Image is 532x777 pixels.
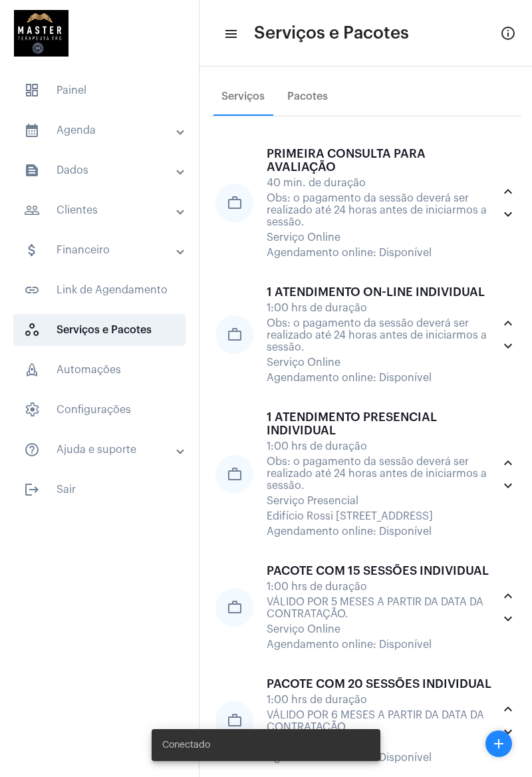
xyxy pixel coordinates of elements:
div: Agendamento online: Disponível [267,247,493,259]
mat-icon: keyboard_arrow_down [500,338,516,354]
mat-icon: sidenav icon [24,202,40,218]
mat-icon: work_outline [215,588,253,627]
mat-panel-title: Dados [24,162,178,178]
mat-icon: work_outline [215,455,253,494]
mat-icon: work_outline [215,184,253,222]
mat-icon: sidenav icon [24,482,40,498]
div: Agendamento online: Disponível [267,526,493,538]
span: Sair [13,474,186,506]
mat-icon: keyboard_arrow_down [500,611,516,627]
mat-expansion-panel-header: sidenav iconAgenda [8,114,199,146]
div: 1:00 hrs de duração [267,440,493,452]
mat-icon: keyboard_arrow_down [500,724,516,740]
span: Painel [13,75,186,106]
img: e3845785-ef01-3b55-a5bf-0db59bfb74dd.jpg [11,7,72,60]
span: Serviços e Pacotes [254,23,409,44]
span: Automações [13,354,186,386]
div: Serviço Presencial [267,495,493,507]
div: 1 ATENDIMENTO PRESENCIAL INDIVIDUAL [267,410,493,437]
button: Info [495,20,521,47]
mat-icon: sidenav icon [24,442,40,458]
mat-icon: keyboard_arrow_up [500,455,516,471]
mat-expansion-panel-header: sidenav iconAjuda e suporte [8,434,199,466]
mat-icon: keyboard_arrow_up [500,315,516,331]
mat-icon: work_outline [215,701,253,740]
mat-panel-title: Financeiro [24,242,178,258]
div: PACOTE COM 20 SESSÕES INDIVIDUAL [267,677,493,691]
mat-icon: keyboard_arrow_up [500,701,516,717]
div: Obs: o pagamento da sessão deverá ser realizado até 24 horas antes de iniciarmos a sessão. [267,317,493,353]
mat-expansion-panel-header: sidenav iconDados [8,154,199,186]
mat-icon: add [491,736,507,752]
mat-icon: keyboard_arrow_up [500,184,516,200]
span: Configurações [13,394,186,426]
mat-icon: sidenav icon [24,162,40,178]
div: Agendamento online: Disponível [267,639,493,651]
div: Edifício Rossi [STREET_ADDRESS] [267,510,493,522]
mat-icon: Info [500,25,516,41]
div: Serviço Online [267,232,493,243]
mat-icon: keyboard_arrow_down [500,206,516,222]
mat-expansion-panel-header: sidenav iconFinanceiro [8,234,199,266]
div: 1 ATENDIMENTO ON-LINE INDIVIDUAL [267,285,493,299]
div: VÁLIDO POR 5 MESES A PARTIR DA DATA DA CONTRATAÇÃO. [267,596,493,620]
div: Serviços [221,90,265,102]
div: Obs: o pagamento da sessão deverá ser realizado até 24 horas antes de iniciarmos a sessão. [267,456,493,492]
mat-expansion-panel-header: sidenav iconClientes [8,194,199,226]
span: Serviços e Pacotes [13,314,186,346]
div: Serviço Online [267,623,493,635]
mat-panel-title: Agenda [24,122,178,138]
div: 40 min. de duração [267,177,493,189]
mat-icon: work_outline [215,315,253,354]
div: PACOTE COM 15 SESSÕES INDIVIDUAL [267,564,493,577]
div: PRIMEIRA CONSULTA PARA AVALIAÇÃO [267,147,493,174]
div: Obs: o pagamento da sessão deverá ser realizado até 24 horas antes de iniciarmos a sessão. [267,192,493,228]
mat-icon: sidenav icon [24,122,40,138]
div: Pacotes [287,90,328,102]
div: 1:00 hrs de duração [267,581,493,593]
mat-icon: sidenav icon [24,282,40,298]
mat-icon: keyboard_arrow_up [500,588,516,604]
mat-icon: keyboard_arrow_down [500,478,516,494]
mat-panel-title: Clientes [24,202,178,218]
div: Serviço Online [267,357,493,369]
span: sidenav icon [24,402,40,418]
mat-icon: sidenav icon [223,26,237,42]
div: 1:00 hrs de duração [267,694,493,706]
span: Conectado [162,738,210,752]
div: Agendamento online: Disponível [267,372,493,384]
span: sidenav icon [24,322,40,338]
span: Link de Agendamento [13,274,186,306]
mat-icon: sidenav icon [24,242,40,258]
span: sidenav icon [24,82,40,98]
div: VÁLIDO POR 6 MESES A PARTIR DA DATA DA CONTRATAÇÃO. [267,709,493,733]
mat-panel-title: Ajuda e suporte [24,442,178,458]
div: 1:00 hrs de duração [267,302,493,314]
span: sidenav icon [24,362,40,378]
